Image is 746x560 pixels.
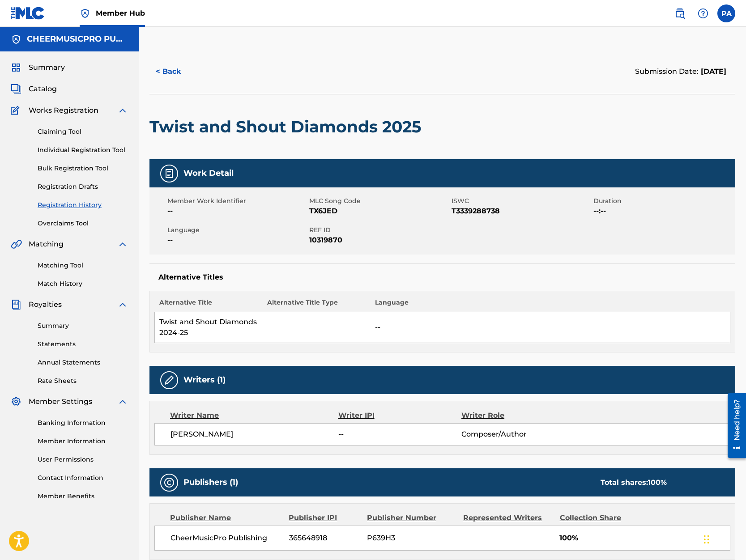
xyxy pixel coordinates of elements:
[38,455,128,464] a: User Permissions
[461,429,573,440] span: Composer/Author
[698,8,708,19] img: help
[38,437,128,446] a: Member Information
[463,513,553,523] div: Represented Writers
[367,513,456,523] div: Publisher Number
[371,298,730,312] th: Language
[593,196,733,206] span: Duration
[171,429,338,440] span: [PERSON_NAME]
[167,206,307,216] span: --
[671,4,689,22] a: Public Search
[38,339,128,349] a: Statements
[309,225,449,235] span: REF ID
[38,164,128,173] a: Bulk Registration Tool
[170,513,282,523] div: Publisher Name
[38,127,128,136] a: Claiming Tool
[648,478,667,487] span: 100 %
[699,67,726,76] span: [DATE]
[167,225,307,235] span: Language
[601,477,667,488] div: Total shares:
[38,200,128,210] a: Registration History
[170,410,338,421] div: Writer Name
[27,34,128,44] h5: CHEERMUSICPRO PUBLISHING
[158,273,726,282] h5: Alternative Titles
[309,235,449,246] span: 10319870
[560,513,644,523] div: Collection Share
[183,168,234,178] h5: Work Detail
[117,239,128,250] img: expand
[309,206,449,216] span: TX6JED
[96,8,145,18] span: Member Hub
[29,396,92,407] span: Member Settings
[11,62,65,73] a: SummarySummary
[593,206,733,216] span: --:--
[29,299,62,310] span: Royalties
[11,34,21,45] img: Accounts
[11,84,21,94] img: Catalog
[38,492,128,501] a: Member Benefits
[183,477,238,488] h5: Publishers (1)
[289,513,360,523] div: Publisher IPI
[559,533,730,543] span: 100%
[164,477,175,488] img: Publishers
[38,261,128,270] a: Matching Tool
[289,533,360,543] span: 365648918
[452,206,591,216] span: T3339288738
[38,418,128,428] a: Banking Information
[717,4,735,22] div: User Menu
[338,429,461,440] span: --
[338,410,461,421] div: Writer IPI
[11,299,21,310] img: Royalties
[38,145,128,155] a: Individual Registration Tool
[29,239,64,250] span: Matching
[167,235,307,246] span: --
[11,239,22,250] img: Matching
[11,62,21,73] img: Summary
[11,7,45,20] img: MLC Logo
[38,219,128,228] a: Overclaims Tool
[11,84,57,94] a: CatalogCatalog
[80,8,90,19] img: Top Rightsholder
[11,105,22,116] img: Works Registration
[167,196,307,206] span: Member Work Identifier
[367,533,456,543] span: P639H3
[38,473,128,483] a: Contact Information
[183,375,226,385] h5: Writers (1)
[155,298,263,312] th: Alternative Title
[171,533,282,543] span: CheerMusicPro Publishing
[461,410,573,421] div: Writer Role
[155,312,263,343] td: Twist and Shout Diamonds 2024-25
[117,299,128,310] img: expand
[164,375,175,386] img: Writers
[452,196,591,206] span: ISWC
[635,66,726,77] div: Submission Date:
[117,396,128,407] img: expand
[38,321,128,331] a: Summary
[694,4,712,22] div: Help
[371,312,730,343] td: --
[674,8,685,19] img: search
[38,358,128,367] a: Annual Statements
[29,105,98,116] span: Works Registration
[721,388,746,462] iframe: Resource Center
[704,526,709,553] div: Drag
[309,196,449,206] span: MLC Song Code
[117,105,128,116] img: expand
[701,517,746,560] iframe: Chat Widget
[38,182,128,191] a: Registration Drafts
[149,117,426,137] h2: Twist and Shout Diamonds 2025
[29,84,57,94] span: Catalog
[38,376,128,386] a: Rate Sheets
[38,279,128,288] a: Match History
[149,60,203,83] button: < Back
[164,168,175,179] img: Work Detail
[11,396,21,407] img: Member Settings
[263,298,371,312] th: Alternative Title Type
[29,62,65,73] span: Summary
